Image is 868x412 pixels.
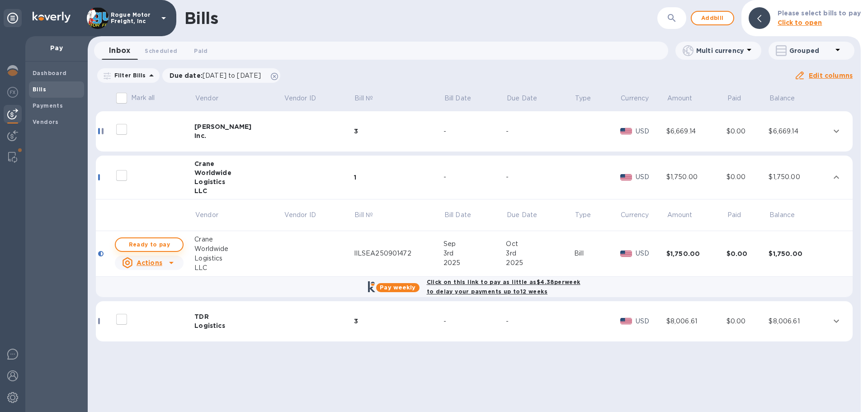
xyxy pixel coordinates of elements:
[194,321,283,330] div: Logistics
[194,263,283,273] div: LLC
[145,46,177,56] span: Scheduled
[194,244,283,254] div: Worldwide
[111,71,146,79] p: Filter Bills
[636,249,666,258] p: USD
[194,235,283,244] div: Crane
[354,173,443,182] div: 1
[506,258,574,268] div: 2025
[194,254,283,263] div: Logistics
[726,249,769,258] div: $0.00
[769,317,829,326] div: $8,006.61
[444,94,471,103] p: Bill Date
[507,210,537,220] p: Due Date
[443,172,506,182] div: -
[769,172,829,182] div: $1,750.00
[506,127,574,136] div: -
[33,86,46,93] b: Bills
[443,239,506,249] div: Sep
[443,127,506,136] div: -
[137,259,162,266] u: Actions
[195,210,218,220] p: Vendor
[506,317,574,326] div: -
[691,11,734,25] button: Addbill
[830,314,843,328] button: expand row
[830,170,843,184] button: expand row
[575,210,591,220] p: Type
[195,210,230,220] span: Vendor
[354,94,373,103] p: Bill №
[769,94,795,103] p: Balance
[284,210,328,220] span: Vendor ID
[727,210,753,220] span: Paid
[506,249,574,258] div: 3rd
[667,210,693,220] p: Amount
[789,46,832,55] p: Grouped
[778,19,822,26] b: Click to open
[443,249,506,258] div: 3rd
[621,210,649,220] p: Currency
[109,44,130,57] span: Inbox
[170,71,266,80] p: Due date :
[636,127,666,136] p: USD
[354,249,443,258] div: IILSEA250901472
[284,94,316,103] p: Vendor ID
[621,94,649,103] p: Currency
[696,46,744,55] p: Multi currency
[7,87,18,98] img: Foreign exchange
[194,46,208,56] span: Paid
[194,122,283,131] div: [PERSON_NAME]
[444,210,483,220] span: Bill Date
[769,210,795,220] p: Balance
[443,317,506,326] div: -
[284,94,328,103] span: Vendor ID
[666,127,726,136] div: $6,669.14
[666,172,726,182] div: $1,750.00
[111,12,156,24] p: Rogue Motor Freight, Inc
[575,210,603,220] span: Type
[727,94,741,103] p: Paid
[506,239,574,249] div: Oct
[778,9,861,17] b: Please select bills to pay
[727,94,753,103] span: Paid
[203,72,261,79] span: [DATE] to [DATE]
[727,210,741,220] p: Paid
[575,94,591,103] p: Type
[726,317,769,326] div: $0.00
[666,317,726,326] div: $8,006.61
[123,239,175,250] span: Ready to pay
[667,94,704,103] span: Amount
[194,186,283,195] div: LLC
[726,172,769,182] div: $0.00
[574,249,620,258] div: Bill
[33,118,59,125] b: Vendors
[194,312,283,321] div: TDR
[769,127,829,136] div: $6,669.14
[830,124,843,138] button: expand row
[444,210,471,220] p: Bill Date
[354,94,385,103] span: Bill №
[354,127,443,136] div: 3
[809,72,853,79] u: Edit columns
[507,94,537,103] p: Due Date
[4,9,22,27] div: Unpin categories
[769,210,807,220] span: Balance
[115,237,184,252] button: Ready to pay
[284,210,316,220] p: Vendor ID
[194,168,283,177] div: Worldwide
[33,12,71,23] img: Logo
[620,128,632,134] img: USD
[636,317,666,326] p: USD
[726,127,769,136] div: $0.00
[194,131,283,140] div: Inc.
[620,251,632,257] img: USD
[33,70,67,76] b: Dashboard
[194,177,283,186] div: Logistics
[354,317,443,326] div: 3
[667,94,693,103] p: Amount
[33,102,63,109] b: Payments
